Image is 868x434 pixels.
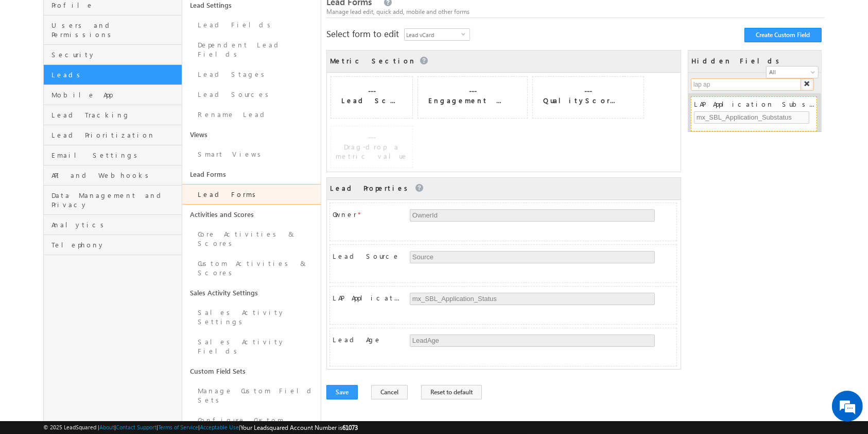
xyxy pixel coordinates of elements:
[766,66,819,78] a: All
[182,105,321,125] a: Rename Lead
[405,29,461,40] span: Lead vCard
[140,318,187,331] em: Start Chat
[533,96,621,105] span: QualityScore01
[182,144,321,164] a: Smart Views
[182,381,321,410] a: Manage Custom Field Sets
[533,87,644,96] span: ---
[182,64,321,85] a: Lead Stages
[418,87,527,96] span: ---
[43,423,358,432] span: © 2025 LeadSquared | | | | |
[51,171,179,180] span: API and Webhooks
[240,424,358,431] span: Your Leadsquared Account Number is
[44,186,182,215] a: Data Management and Privacy
[182,35,321,64] a: Dependent Lead Fields
[333,335,402,348] span: Lead Age
[461,31,470,36] span: select
[44,45,182,65] a: Security
[371,385,408,399] button: Cancel
[182,283,321,303] a: Sales Activity Settings
[44,235,182,255] a: Telephony
[418,96,505,105] span: Engagement Score
[331,96,398,105] span: Lead Score
[51,151,179,160] span: Email Settings
[51,50,179,59] span: Security
[182,85,321,105] a: Lead Sources
[182,224,321,254] a: Core Activities & Scores
[44,215,182,235] a: Analytics
[182,254,321,283] a: Custom Activities & Scores
[331,87,412,96] span: ---
[44,165,182,186] a: API and Webhooks
[804,81,810,87] img: Search
[333,252,402,264] span: Lead Source
[342,424,358,431] span: 61073
[767,68,815,77] span: All
[182,15,321,35] a: Lead Fields
[99,424,114,430] a: About
[51,191,179,209] span: Data Management and Privacy
[421,385,482,399] button: Reset to default
[331,133,412,142] span: ---
[182,125,321,144] a: Views
[51,21,179,39] span: Users and Permissions
[44,65,182,85] a: Leads
[744,28,822,42] button: Create Custom Field
[51,220,179,229] span: Analytics
[691,78,802,91] input: Search Field
[44,125,182,145] a: Lead Prioritization
[182,184,321,205] a: Lead Forms
[336,142,408,160] span: Drag-drop a metric value
[54,54,173,68] div: Chat with us now
[13,95,188,309] textarea: Type your message and hit 'Enter'
[158,424,198,430] a: Terms of Service
[44,85,182,105] a: Mobile App
[44,145,182,165] a: Email Settings
[330,181,411,193] div: Lead Properties
[182,361,321,381] a: Custom Field Sets
[182,303,321,332] a: Sales Activity Settings
[51,110,179,120] span: Lead Tracking
[182,332,321,361] a: Sales Activity Fields
[51,1,179,10] span: Profile
[169,5,194,30] div: Minimize live chat window
[691,56,783,65] span: Hidden Fields
[18,54,43,68] img: d_60004797649_company_0_60004797649
[326,385,358,399] button: Save
[51,130,179,140] span: Lead Prioritization
[44,105,182,125] a: Lead Tracking
[51,240,179,249] span: Telephony
[182,205,321,224] a: Activities and Scores
[333,210,402,223] span: Owner
[51,70,179,79] span: Leads
[330,54,416,65] div: Metric Section
[182,164,321,184] a: Lead Forms
[44,15,182,45] a: Users and Permissions
[326,28,470,39] div: Select form to edit
[51,90,179,99] span: Mobile App
[694,99,817,109] span: LAP Application Substatus
[200,424,239,430] a: Acceptable Use
[333,293,402,306] span: LAP Application Status
[326,7,824,16] div: Manage lead edit, quick add, mobile and other forms
[116,424,157,430] a: Contact Support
